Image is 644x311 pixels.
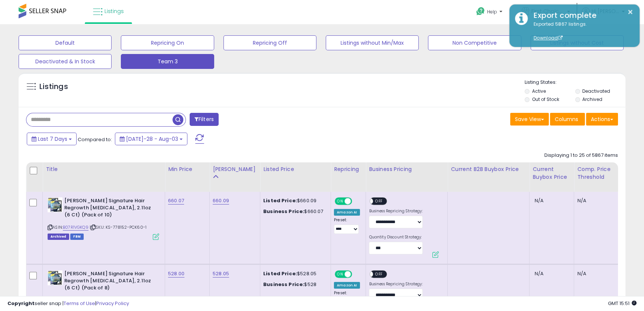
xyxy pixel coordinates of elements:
[263,208,304,215] b: Business Price:
[351,198,363,204] span: OFF
[168,197,184,204] a: 660.07
[263,165,328,173] div: Listed Price
[78,136,112,143] span: Compared to:
[351,271,363,277] span: OFF
[115,133,187,145] button: [DATE]-28 - Aug-03
[96,300,129,307] a: Privacy Policy
[532,88,545,94] label: Active
[19,54,112,69] button: Deactivated & In Stock
[263,197,297,204] b: Listed Price:
[48,234,69,240] span: Listings that have been deleted from Seller Central
[534,270,543,277] span: N/A
[39,82,68,92] h5: Listings
[627,7,633,17] button: ×
[126,135,178,143] span: [DATE]-28 - Aug-03
[334,291,360,307] div: Preset:
[334,218,360,234] div: Preset:
[550,113,585,126] button: Columns
[334,282,360,289] div: Amazon AI
[335,271,345,277] span: ON
[577,270,613,277] div: N/A
[586,113,618,126] button: Actions
[48,197,62,212] img: 51NnbmSVkYL._SL40_.jpg
[48,197,159,239] div: ASIN:
[168,270,184,277] a: 528.00
[121,54,214,69] button: Team 3
[334,209,360,216] div: Amazon AI
[64,270,155,293] b: [PERSON_NAME] Signature Hair Regrowth [MEDICAL_DATA], 2.11oz (6 Ct) (Pack of 8)
[263,270,325,277] div: $528.05
[263,281,325,288] div: $528
[369,209,423,214] label: Business Repricing Strategy:
[373,198,385,204] span: OFF
[555,115,578,123] span: Columns
[544,152,618,159] div: Displaying 1 to 25 of 5867 items
[369,165,444,173] div: Business Pricing
[46,165,162,173] div: Title
[7,300,35,307] strong: Copyright
[7,300,129,307] div: seller snap | |
[608,300,637,307] span: 2025-08-11 15:51 GMT
[121,35,214,50] button: Repricing On
[263,197,325,204] div: $660.09
[223,35,316,50] button: Repricing Off
[525,79,625,86] p: Listing States:
[532,165,571,181] div: Current Buybox Price
[369,235,423,240] label: Quantity Discount Strategy:
[104,7,124,15] span: Listings
[476,7,485,16] i: Get Help
[373,271,385,277] span: OFF
[213,270,229,277] a: 528.05
[451,165,526,173] div: Current B2B Buybox Price
[428,35,521,50] button: Non Competitive
[63,224,88,231] a: B07R1VGKQ9
[48,270,62,285] img: 51NnbmSVkYL._SL40_.jpg
[38,135,67,143] span: Last 7 Days
[213,165,257,173] div: [PERSON_NAME]
[532,96,559,102] label: Out of Stock
[528,21,634,42] div: Exported 5867 listings.
[335,198,345,204] span: ON
[190,113,219,126] button: Filters
[369,282,423,287] label: Business Repricing Strategy:
[534,35,563,41] a: Download
[19,35,112,50] button: Default
[326,35,419,50] button: Listings without Min/Max
[334,165,363,173] div: Repricing
[263,270,297,277] b: Listed Price:
[263,281,304,288] b: Business Price:
[64,300,95,307] a: Terms of Use
[582,88,610,94] label: Deactivated
[263,208,325,215] div: $660.07
[90,224,146,230] span: | SKU: KS-778152-PCK60-1
[168,165,206,173] div: Min Price
[213,197,229,204] a: 660.09
[27,133,77,145] button: Last 7 Days
[577,165,615,181] div: Comp. Price Threshold
[487,9,497,15] span: Help
[470,1,510,24] a: Help
[528,10,634,21] div: Export complete
[582,96,602,102] label: Archived
[70,234,84,240] span: FBM
[534,197,543,204] span: N/A
[64,197,155,220] b: [PERSON_NAME] Signature Hair Regrowth [MEDICAL_DATA], 2.11oz (6 Ct) (Pack of 10)
[510,113,549,126] button: Save View
[577,197,613,204] div: N/A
